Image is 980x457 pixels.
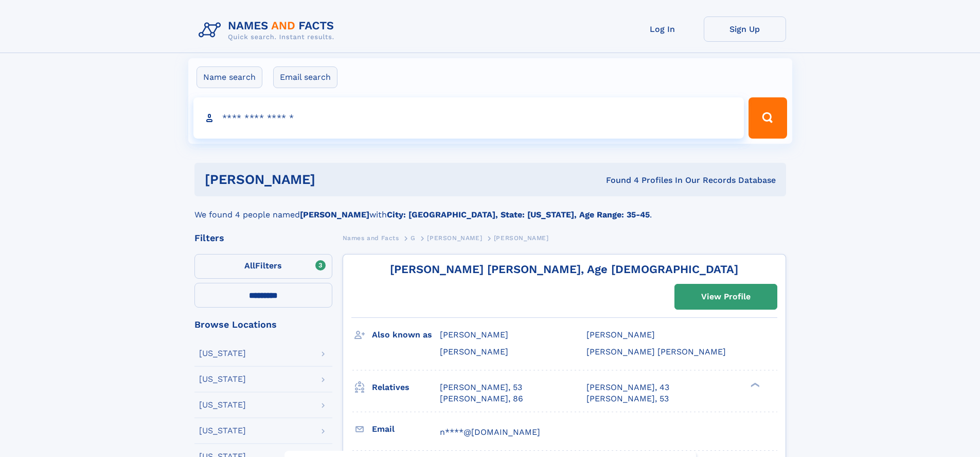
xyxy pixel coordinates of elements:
[300,210,369,219] b: [PERSON_NAME]
[194,320,332,329] div: Browse Locations
[199,349,246,358] div: [US_STATE]
[194,254,332,279] label: Filters
[387,210,650,219] b: City: [GEOGRAPHIC_DATA], State: [US_STATE], Age Range: 35-45
[194,16,343,44] img: Logo Names and Facts
[675,284,777,309] a: View Profile
[440,382,522,393] a: [PERSON_NAME], 53
[749,97,787,139] button: Search Button
[440,393,523,404] a: [PERSON_NAME], 86
[372,379,440,396] h3: Relatives
[372,420,440,438] h3: Email
[586,330,655,340] span: [PERSON_NAME]
[390,263,738,276] a: [PERSON_NAME] [PERSON_NAME], Age [DEMOGRAPHIC_DATA]
[244,261,255,270] span: All
[194,233,332,243] div: Filters
[460,175,776,186] div: Found 4 Profiles In Our Records Database
[205,173,461,186] h1: [PERSON_NAME]
[199,401,246,409] div: [US_STATE]
[193,97,744,139] input: search input
[427,231,482,244] a: [PERSON_NAME]
[701,285,751,309] div: View Profile
[197,66,262,88] label: Name search
[440,347,508,357] span: [PERSON_NAME]
[427,234,482,242] span: [PERSON_NAME]
[194,196,786,221] div: We found 4 people named with .
[621,16,704,42] a: Log In
[586,347,726,357] span: [PERSON_NAME] [PERSON_NAME]
[411,231,416,244] a: G
[372,326,440,344] h3: Also known as
[748,381,760,388] div: ❯
[704,16,786,42] a: Sign Up
[494,234,549,242] span: [PERSON_NAME]
[586,382,669,393] a: [PERSON_NAME], 43
[343,231,399,244] a: Names and Facts
[199,427,246,435] div: [US_STATE]
[586,393,669,404] a: [PERSON_NAME], 53
[199,375,246,383] div: [US_STATE]
[411,234,416,242] span: G
[273,66,337,88] label: Email search
[440,330,508,340] span: [PERSON_NAME]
